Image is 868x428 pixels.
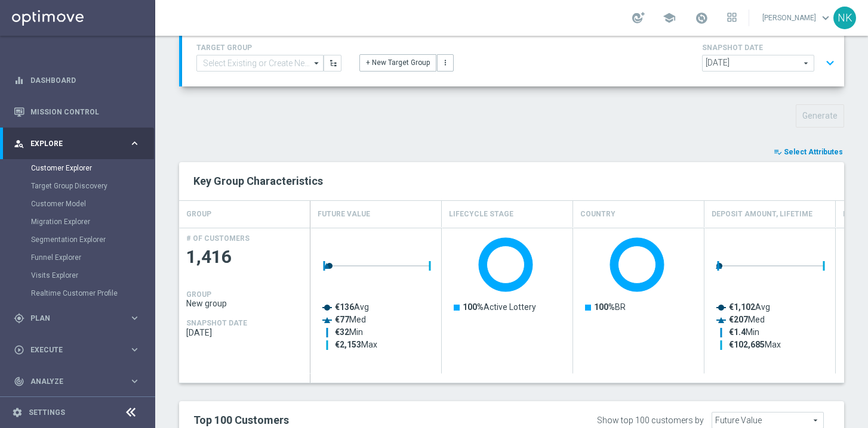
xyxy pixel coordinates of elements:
tspan: €77 [335,315,349,324]
h2: Key Group Characteristics [193,174,830,188]
span: New group [186,299,303,308]
div: NK [833,7,856,29]
button: equalizer Dashboard [13,76,141,85]
i: play_circle_outline [14,345,24,355]
input: Select Existing or Create New [196,55,324,72]
div: Execute [14,345,129,355]
i: arrow_drop_down [311,55,323,71]
span: 1,416 [186,246,303,269]
div: Customer Explorer [31,159,154,177]
h4: Future Value [318,204,370,225]
h4: SNAPSHOT DATE [186,319,247,327]
div: Customer Model [31,195,154,213]
a: [PERSON_NAME]keyboard_arrow_down [761,9,833,27]
i: keyboard_arrow_right [129,344,140,355]
span: school [663,11,676,24]
i: keyboard_arrow_right [129,312,140,324]
span: Analyze [30,378,129,385]
text: Med [335,315,366,324]
h4: Country [580,204,615,225]
text: Min [335,327,363,337]
tspan: €102,685 [729,340,765,349]
tspan: €2,153 [335,340,361,349]
h4: # OF CUSTOMERS [186,234,250,243]
button: gps_fixed Plan keyboard_arrow_right [13,314,141,323]
span: Select Attributes [784,148,843,156]
div: TARGET GROUP arrow_drop_down + New Target Group more_vert SNAPSHOT DATE arrow_drop_down expand_more [196,41,830,75]
div: Realtime Customer Profile [31,284,154,302]
div: Dashboard [14,64,140,96]
div: Funnel Explorer [31,249,154,266]
div: Visits Explorer [31,266,154,284]
tspan: €207 [729,315,748,324]
a: Target Group Discovery [31,181,124,191]
span: keyboard_arrow_down [819,11,832,24]
text: BR [594,302,626,312]
h4: Lifecycle Stage [449,204,513,225]
h4: Deposit Amount, Lifetime [712,204,812,225]
text: Avg [335,302,369,312]
div: Migration Explorer [31,213,154,231]
tspan: 100% [463,302,484,312]
div: Show top 100 customers by [597,415,704,426]
button: Generate [796,104,844,128]
h4: SNAPSHOT DATE [702,44,839,52]
button: track_changes Analyze keyboard_arrow_right [13,377,141,386]
i: keyboard_arrow_right [129,138,140,149]
a: Funnel Explorer [31,253,124,262]
a: Dashboard [30,64,140,96]
div: Target Group Discovery [31,177,154,195]
tspan: €136 [335,302,354,312]
button: Mission Control [13,107,141,117]
i: person_search [14,138,24,149]
div: Press SPACE to select this row. [179,228,310,374]
text: Avg [729,302,770,312]
a: Segmentation Explorer [31,235,124,244]
span: Explore [30,140,129,147]
a: Migration Explorer [31,217,124,227]
a: Realtime Customer Profile [31,289,124,298]
i: gps_fixed [14,313,24,324]
a: Customer Model [31,199,124,209]
i: more_vert [441,58,450,67]
button: + New Target Group [359,54,436,71]
button: person_search Explore keyboard_arrow_right [13,139,141,148]
h4: GROUP [186,290,211,299]
span: Execute [30,346,129,353]
i: track_changes [14,376,24,387]
button: playlist_add_check Select Attributes [772,145,844,159]
a: Mission Control [30,96,140,128]
i: playlist_add_check [774,148,782,156]
tspan: €1.4 [729,327,746,337]
div: Explore [14,138,129,149]
h2: Top 100 Customers [193,413,557,427]
a: Customer Explorer [31,163,124,173]
button: play_circle_outline Execute keyboard_arrow_right [13,345,141,355]
i: keyboard_arrow_right [129,376,140,387]
a: Visits Explorer [31,271,124,280]
i: settings [12,407,23,418]
div: Mission Control [14,96,140,128]
a: Settings [29,409,65,416]
tspan: €32 [335,327,349,337]
i: equalizer [14,75,24,86]
span: 2025-08-28 [186,328,303,337]
text: Max [335,340,377,349]
h4: GROUP [186,204,211,225]
div: Analyze [14,376,129,387]
div: Segmentation Explorer [31,231,154,249]
div: Plan [14,313,129,324]
tspan: €1,102 [729,302,755,312]
button: more_vert [437,54,454,71]
text: Min [729,327,759,337]
text: Active Lottery [463,302,536,312]
text: Med [729,315,765,324]
tspan: 100% [594,302,615,312]
text: Max [729,340,781,349]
